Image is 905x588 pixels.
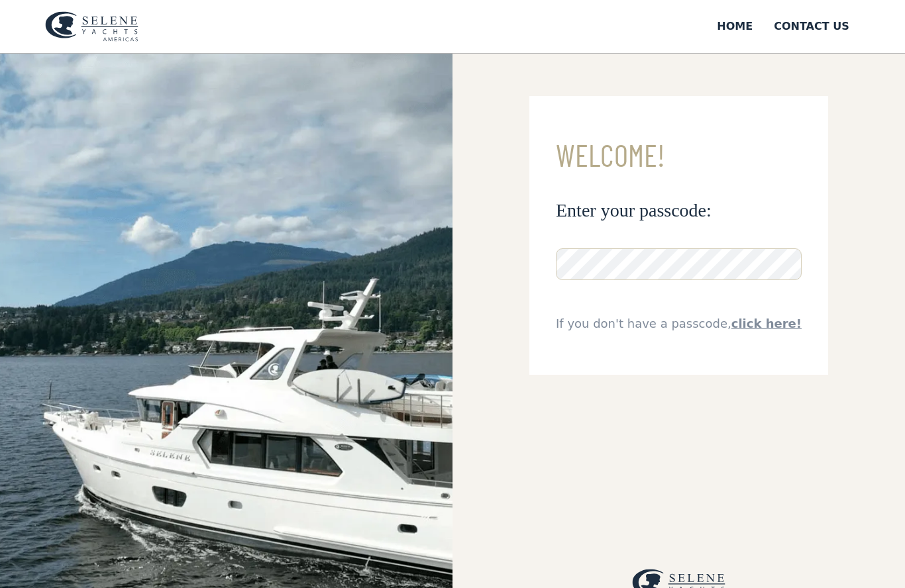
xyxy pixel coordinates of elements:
h3: Welcome! [556,138,802,172]
h3: Enter your passcode: [556,199,802,222]
a: click here! [731,317,802,330]
div: If you don't have a passcode, [556,315,802,332]
form: Email Form [529,96,828,375]
div: Contact US [774,19,849,34]
img: logo [45,11,138,42]
div: Home [717,19,753,34]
